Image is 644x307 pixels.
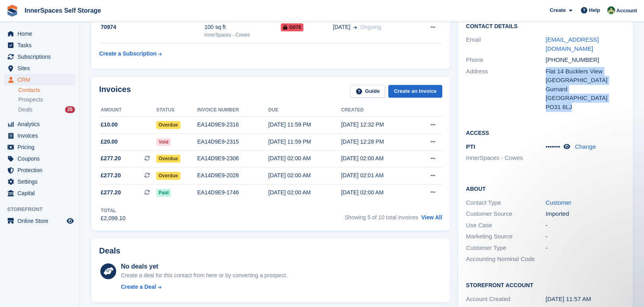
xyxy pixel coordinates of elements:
[101,188,121,197] span: £277.20
[101,214,125,223] div: £2,099.10
[4,188,75,199] a: menu
[341,154,414,163] div: [DATE] 02:00 AM
[575,143,596,150] a: Change
[18,96,75,104] a: Prospects
[388,85,442,98] a: Create an Invoice
[546,199,571,206] a: Customer
[546,244,625,253] div: -
[99,104,156,117] th: Amount
[99,50,157,58] div: Create a Subscription
[333,23,350,31] span: [DATE]
[156,155,180,163] span: Overdue
[7,205,79,213] span: Storefront
[6,5,18,17] img: stora-icon-8386f47178a22dfd0bd8f6a31ec36ba5ce8667c1dd55bd0f319d3a0aa187defe.svg
[466,281,625,289] h2: Storefront Account
[4,119,75,130] a: menu
[268,104,341,117] th: Due
[341,171,414,180] div: [DATE] 02:01 AM
[17,142,65,153] span: Pricing
[121,262,287,271] div: No deals yet
[466,232,546,241] div: Marketing Source
[17,176,65,187] span: Settings
[197,138,268,146] div: EA14D9E9-2315
[4,215,75,226] a: menu
[4,40,75,51] a: menu
[156,121,180,129] span: Overdue
[197,121,268,129] div: EA14D9E9-2316
[341,138,414,146] div: [DATE] 12:28 PM
[466,244,546,253] div: Customer Type
[156,189,171,197] span: Paid
[268,154,341,163] div: [DATE] 02:00 AM
[101,121,118,129] span: £10.00
[341,104,414,117] th: Created
[121,283,287,291] a: Create a Deal
[421,214,442,221] a: View All
[197,104,268,117] th: Invoice number
[546,56,625,65] div: [PHONE_NUMBER]
[121,271,287,280] div: Create a deal for this contact from here or by converting a prospect.
[101,171,121,180] span: £277.20
[466,143,475,150] span: PTI
[17,130,65,141] span: Invoices
[18,86,75,94] a: Contacts
[341,121,414,129] div: [DATE] 12:32 PM
[17,188,65,199] span: Capital
[466,67,546,112] div: Address
[546,85,625,94] div: Gurnard
[4,63,75,74] a: menu
[546,76,625,85] div: [GEOGRAPHIC_DATA]
[99,46,162,61] a: Create a Subscription
[197,171,268,180] div: EA14D9E9-2028
[466,184,625,192] h2: About
[204,31,281,38] div: InnerSpaces - Cowes
[350,85,385,98] a: Guide
[4,153,75,164] a: menu
[17,74,65,85] span: CRM
[101,154,121,163] span: £277.20
[281,23,303,31] span: G078
[546,36,599,52] a: [EMAIL_ADDRESS][DOMAIN_NAME]
[345,214,418,221] span: Showing 5 of 10 total invoices
[17,28,65,39] span: Home
[156,172,180,180] span: Overdue
[616,7,637,15] span: Account
[101,138,118,146] span: £20.00
[546,295,625,304] div: [DATE] 11:57 AM
[17,119,65,130] span: Analytics
[17,153,65,164] span: Coupons
[268,188,341,197] div: [DATE] 02:00 AM
[4,28,75,39] a: menu
[546,143,560,150] span: •••••••
[360,24,381,30] span: Ongoing
[101,207,125,214] div: Total
[121,283,156,291] div: Create a Deal
[18,96,43,104] span: Prospects
[466,23,625,30] h2: Contact Details
[546,103,625,112] div: PO31 8LJ
[65,216,75,226] a: Preview store
[17,215,65,226] span: Online Store
[197,154,268,163] div: EA14D9E9-2306
[156,138,171,146] span: Void
[466,35,546,53] div: Email
[204,23,281,31] div: 100 sq ft
[607,6,615,14] img: Paula Amey
[99,246,120,255] h2: Deals
[466,198,546,207] div: Contact Type
[546,232,625,241] div: -
[341,188,414,197] div: [DATE] 02:00 AM
[197,188,268,197] div: EA14D9E9-1746
[268,121,341,129] div: [DATE] 11:59 PM
[466,295,546,304] div: Account Created
[17,63,65,74] span: Sites
[546,94,625,103] div: [GEOGRAPHIC_DATA]
[4,142,75,153] a: menu
[4,130,75,141] a: menu
[18,106,33,113] span: Deals
[4,165,75,176] a: menu
[546,209,625,219] div: Imported
[550,6,565,14] span: Create
[17,51,65,62] span: Subscriptions
[466,209,546,219] div: Customer Source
